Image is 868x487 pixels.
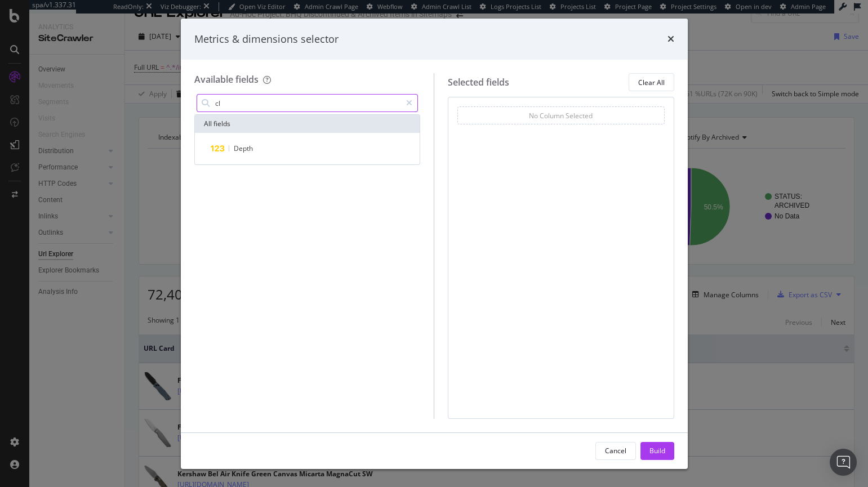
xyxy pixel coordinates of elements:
div: Selected fields [448,76,509,89]
div: modal [181,19,688,469]
div: Available fields [194,73,259,86]
div: Cancel [605,446,626,455]
div: Metrics & dimensions selector [194,32,339,47]
div: All fields [195,115,420,133]
div: Clear All [638,78,665,87]
span: Depth [234,144,253,153]
div: Build [649,446,665,455]
div: Open Intercom Messenger [830,449,857,476]
button: Clear All [629,73,674,91]
input: Search by field name [214,95,402,111]
button: Build [640,442,674,460]
div: times [667,32,674,47]
button: Cancel [595,442,636,460]
div: No Column Selected [529,111,593,120]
